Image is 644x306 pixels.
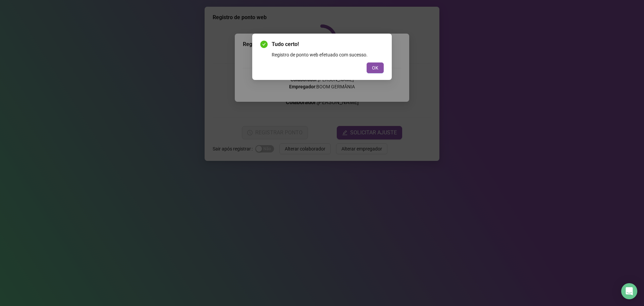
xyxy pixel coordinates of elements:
[272,51,384,58] div: Registro de ponto web efetuado com sucesso.
[621,283,637,299] div: Open Intercom Messenger
[367,62,384,73] button: OK
[260,41,268,48] span: check-circle
[372,64,378,72] span: OK
[272,40,384,48] span: Tudo certo!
